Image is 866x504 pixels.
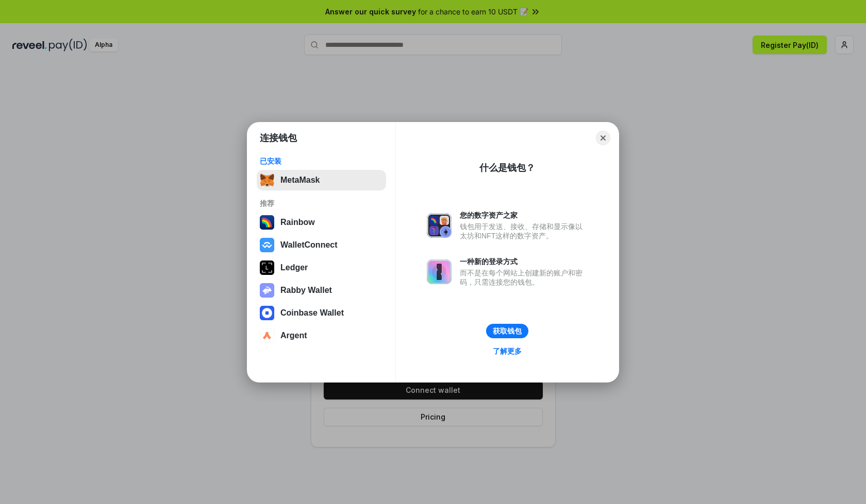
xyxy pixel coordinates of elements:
[260,238,274,252] img: svg+xml,%3Csvg%20width%3D%2228%22%20height%3D%2228%22%20viewBox%3D%220%200%2028%2028%22%20fill%3D...
[260,132,297,144] h1: 连接钱包
[493,346,522,356] div: 了解更多
[260,260,274,275] img: svg+xml,%3Csvg%20xmlns%3D%22http%3A%2F%2Fwww.w3.org%2F2000%2Fsvg%22%20width%3D%2228%22%20height%3...
[427,213,452,238] img: svg+xml,%3Csvg%20xmlns%3D%22http%3A%2F%2Fwww.w3.org%2F2000%2Fsvg%22%20fill%3D%22none%22%20viewBox...
[257,325,386,346] button: Argent
[460,211,588,220] div: 您的数字资产之家
[260,306,274,320] img: svg+xml,%3Csvg%20width%3D%2228%22%20height%3D%2228%22%20viewBox%3D%220%200%2028%2028%22%20fill%3D...
[257,170,386,190] button: MetaMask
[460,257,588,266] div: 一种新的登录方式
[486,324,528,338] button: 获取钱包
[260,157,383,166] div: 已安装
[460,268,588,287] div: 而不是在每个网站上创建新的账户和密码，只需连接您的钱包。
[479,162,535,174] div: 什么是钱包？
[280,218,315,227] div: Rainbow
[280,240,338,250] div: WalletConnect
[257,280,386,301] button: Rabby Wallet
[260,328,274,343] img: svg+xml,%3Csvg%20width%3D%2228%22%20height%3D%2228%22%20viewBox%3D%220%200%2028%2028%22%20fill%3D...
[257,257,386,278] button: Ledger
[280,308,344,318] div: Coinbase Wallet
[596,131,610,145] button: Close
[280,263,308,272] div: Ledger
[260,173,274,187] img: svg+xml,%3Csvg%20fill%3D%22none%22%20height%3D%2233%22%20viewBox%3D%220%200%2035%2033%22%20width%...
[257,235,386,255] button: WalletConnect
[280,286,332,295] div: Rabby Wallet
[257,303,386,323] button: Coinbase Wallet
[427,259,452,284] img: svg+xml,%3Csvg%20xmlns%3D%22http%3A%2F%2Fwww.w3.org%2F2000%2Fsvg%22%20fill%3D%22none%22%20viewBox...
[260,199,383,208] div: 推荐
[260,215,274,230] img: svg+xml,%3Csvg%20width%3D%22120%22%20height%3D%22120%22%20viewBox%3D%220%200%20120%20120%22%20fil...
[257,212,386,233] button: Rainbow
[460,222,588,240] div: 钱包用于发送、接收、存储和显示像以太坊和NFT这样的数字资产。
[280,176,320,185] div: MetaMask
[280,331,307,340] div: Argent
[260,283,274,298] img: svg+xml,%3Csvg%20xmlns%3D%22http%3A%2F%2Fwww.w3.org%2F2000%2Fsvg%22%20fill%3D%22none%22%20viewBox...
[487,344,528,358] a: 了解更多
[493,326,522,336] div: 获取钱包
